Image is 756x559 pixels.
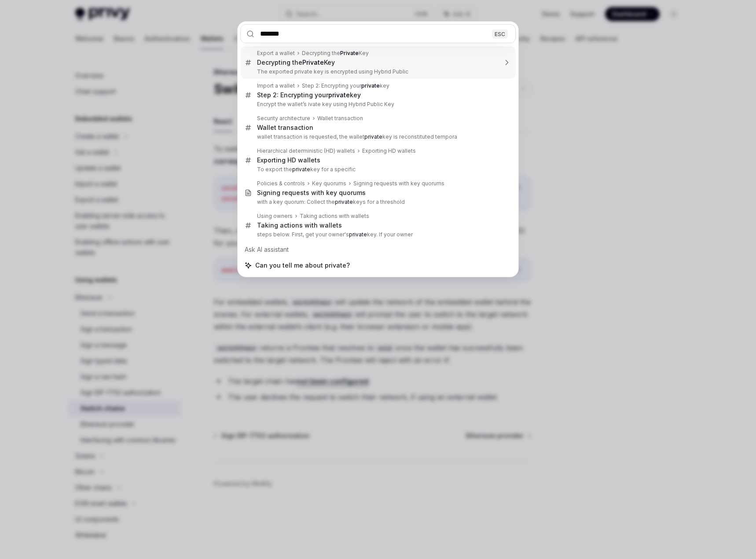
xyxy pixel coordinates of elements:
[257,221,342,229] div: Taking actions with wallets
[312,180,346,187] div: Key quorums
[317,115,363,122] div: Wallet transaction
[257,50,295,57] div: Export a wallet
[362,147,416,154] div: Exporting HD wallets
[302,50,369,57] div: Decrypting the Key
[257,199,497,206] p: with a key quorum: Collect the keys for a threshold
[257,133,497,140] p: wallet transaction is requested, the wallet key is reconstituted tempora
[257,124,313,132] div: Wallet transaction
[349,231,367,238] b: private
[292,166,310,173] b: private
[364,133,382,140] b: private
[328,91,350,99] b: private
[257,180,305,187] div: Policies & controls
[353,180,444,187] div: Signing requests with key quorums
[257,189,366,197] div: Signing requests with key quorums
[257,156,320,164] div: Exporting HD wallets
[257,68,497,75] p: The exported private key is encrypted using Hybrid Public
[302,59,324,66] b: Private
[257,166,497,173] p: To export the key for a specific
[257,91,361,99] div: Step 2: Encrypting your key
[492,29,508,38] div: ESC
[300,213,369,220] div: Taking actions with wallets
[257,82,295,89] div: Import a wallet
[335,199,353,205] b: private
[361,82,380,89] b: private
[257,231,497,238] p: steps below. First, get your owner's key. If your owner
[302,82,389,89] div: Step 2: Encrypting your key
[340,50,359,56] b: Private
[257,213,293,220] div: Using owners
[257,147,355,154] div: Hierarchical deterministic (HD) wallets
[257,101,497,108] p: Encrypt the wallet’s ivate key using Hybrid Public Key
[257,59,335,66] div: Decrypting the Key
[257,115,310,122] div: Security architecture
[240,242,516,257] div: Ask AI assistant
[255,261,350,270] span: Can you tell me about private?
